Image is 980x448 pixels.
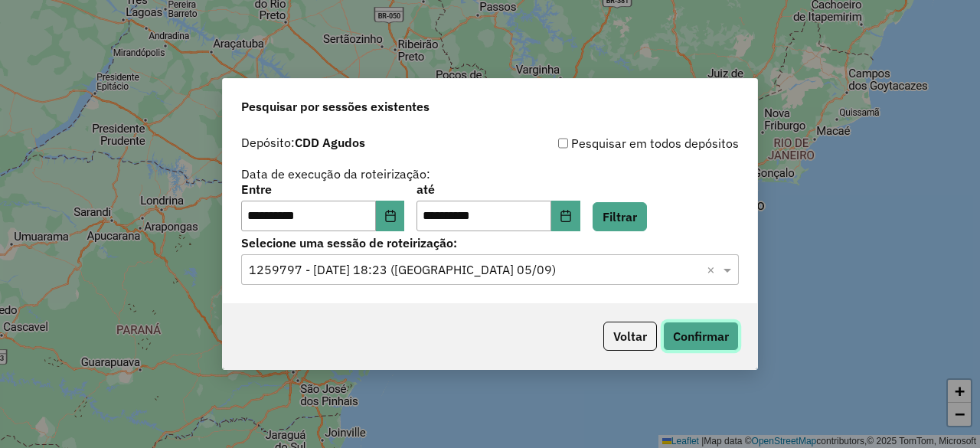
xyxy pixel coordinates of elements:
[241,165,430,183] label: Data de execução da roteirização:
[707,260,720,279] span: Clear all
[376,201,405,231] button: Choose Date
[241,97,430,116] span: Pesquisar por sessões existentes
[663,322,739,351] button: Confirmar
[490,134,739,152] div: Pesquisar em todos depósitos
[593,202,647,231] button: Filtrar
[295,135,365,150] strong: CDD Agudos
[416,180,580,198] label: até
[603,322,657,351] button: Voltar
[241,180,404,198] label: Entre
[241,234,739,252] label: Selecione uma sessão de roteirização:
[241,133,365,152] label: Depósito:
[551,201,580,231] button: Choose Date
